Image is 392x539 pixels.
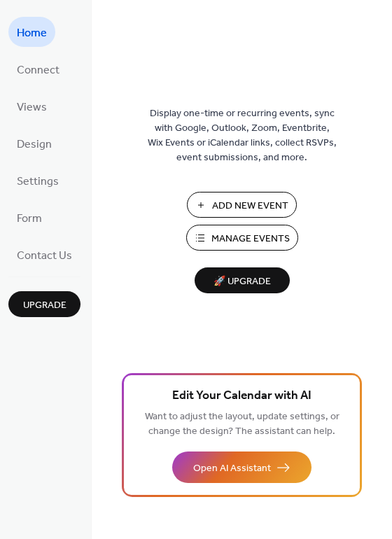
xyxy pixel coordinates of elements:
[8,54,68,84] a: Connect
[212,199,288,213] span: Add New Event
[211,232,290,246] span: Manage Events
[8,165,67,195] a: Settings
[8,128,60,158] a: Design
[8,17,55,47] a: Home
[17,22,47,44] span: Home
[195,267,290,293] button: 🚀 Upgrade
[17,97,47,118] span: Views
[8,91,55,121] a: Views
[187,192,297,218] button: Add New Event
[17,208,42,230] span: Form
[8,202,50,232] a: Form
[148,106,337,165] span: Display one-time or recurring events, sync with Google, Outlook, Zoom, Eventbrite, Wix Events or ...
[17,134,52,155] span: Design
[203,272,281,291] span: 🚀 Upgrade
[8,239,80,269] a: Contact Us
[172,386,311,406] span: Edit Your Calendar with AI
[8,291,80,317] button: Upgrade
[145,407,339,441] span: Want to adjust the layout, update settings, or change the design? The assistant can help.
[193,461,271,476] span: Open AI Assistant
[17,171,59,192] span: Settings
[17,59,59,81] span: Connect
[172,451,311,483] button: Open AI Assistant
[23,298,66,313] span: Upgrade
[186,225,298,251] button: Manage Events
[17,245,72,267] span: Contact Us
